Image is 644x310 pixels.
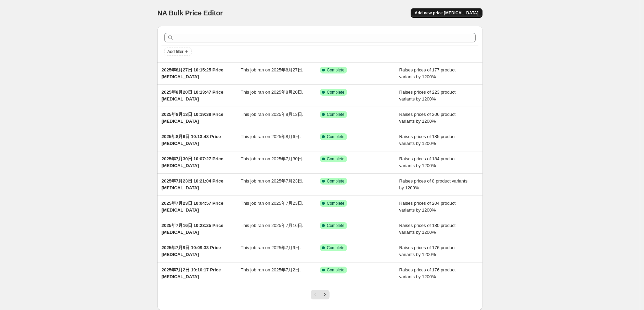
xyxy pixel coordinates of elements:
[241,267,301,272] span: This job ran on 2025年7月2日.
[241,112,304,117] span: This job ran on 2025年8月13日.
[157,9,223,17] span: NA Bulk Price Editor
[327,67,344,73] span: Complete
[327,90,344,95] span: Complete
[399,156,456,168] span: Raises prices of 184 product variants by 1200%
[327,223,344,228] span: Complete
[327,267,344,273] span: Complete
[399,112,456,124] span: Raises prices of 206 product variants by 1200%
[320,290,330,299] button: Next
[327,112,344,117] span: Complete
[241,134,301,139] span: This job ran on 2025年8月6日.
[162,223,223,235] span: 2025年7月16日 10:23:25 Price [MEDICAL_DATA]
[399,245,456,257] span: Raises prices of 176 product variants by 1200%
[162,178,223,190] span: 2025年7月23日 10:21:04 Price [MEDICAL_DATA]
[162,267,221,279] span: 2025年7月2日 10:10:17 Price [MEDICAL_DATA]
[162,245,221,257] span: 2025年7月9日 10:09:33 Price [MEDICAL_DATA]
[399,267,456,279] span: Raises prices of 176 product variants by 1200%
[399,201,456,213] span: Raises prices of 204 product variants by 1200%
[399,223,456,235] span: Raises prices of 180 product variants by 1200%
[167,49,183,54] span: Add filter
[241,201,304,206] span: This job ran on 2025年7月23日.
[411,8,482,18] button: Add new price [MEDICAL_DATA]
[162,134,221,146] span: 2025年8月6日 10:13:48 Price [MEDICAL_DATA]
[327,245,344,251] span: Complete
[399,178,467,190] span: Raises prices of 8 product variants by 1200%
[162,201,223,213] span: 2025年7月23日 10:04:57 Price [MEDICAL_DATA]
[399,90,456,102] span: Raises prices of 223 product variants by 1200%
[162,90,223,102] span: 2025年8月20日 10:13:47 Price [MEDICAL_DATA]
[241,245,301,250] span: This job ran on 2025年7月9日.
[162,112,223,124] span: 2025年8月13日 10:19:38 Price [MEDICAL_DATA]
[162,67,223,79] span: 2025年8月27日 10:15:25 Price [MEDICAL_DATA]
[241,178,304,184] span: This job ran on 2025年7月23日.
[241,223,304,228] span: This job ran on 2025年7月16日.
[162,156,223,168] span: 2025年7月30日 10:07:27 Price [MEDICAL_DATA]
[241,156,304,161] span: This job ran on 2025年7月30日.
[241,67,304,72] span: This job ran on 2025年8月27日.
[311,290,330,299] nav: Pagination
[241,90,304,95] span: This job ran on 2025年8月20日.
[399,67,456,79] span: Raises prices of 177 product variants by 1200%
[399,134,456,146] span: Raises prices of 185 product variants by 1200%
[327,156,344,162] span: Complete
[327,201,344,206] span: Complete
[415,10,478,16] span: Add new price [MEDICAL_DATA]
[164,48,192,56] button: Add filter
[327,134,344,139] span: Complete
[327,178,344,184] span: Complete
